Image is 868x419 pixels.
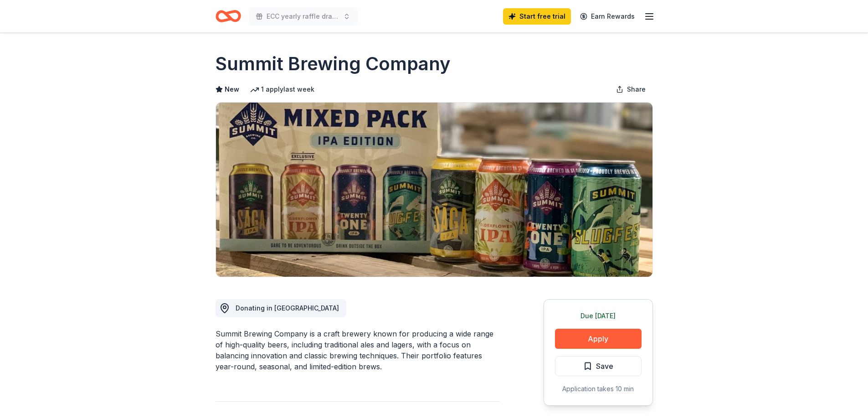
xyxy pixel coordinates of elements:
[555,383,642,394] div: Application takes 10 min
[575,8,640,25] a: Earn Rewards
[555,310,642,321] div: Due [DATE]
[236,304,339,312] span: Donating in [GEOGRAPHIC_DATA]
[596,360,613,372] span: Save
[267,11,339,22] span: ECC yearly raffle drawing
[250,84,314,95] div: 1 apply last week
[216,51,451,77] h1: Summit Brewing Company
[216,5,241,27] a: Home
[627,84,646,95] span: Share
[216,328,500,372] div: Summit Brewing Company is a craft brewery known for producing a wide range of high-quality beers,...
[225,84,239,95] span: New
[609,80,653,98] button: Share
[555,329,642,349] button: Apply
[216,103,652,277] img: Image for Summit Brewing Company
[555,356,642,376] button: Save
[248,7,358,26] button: ECC yearly raffle drawing
[503,8,571,25] a: Start free trial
